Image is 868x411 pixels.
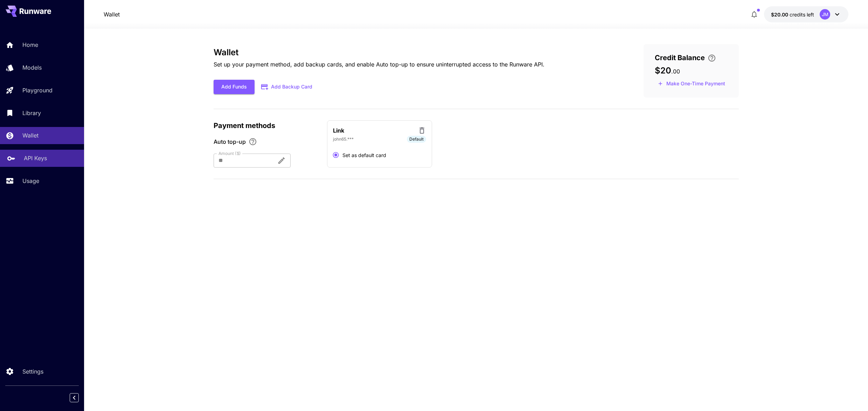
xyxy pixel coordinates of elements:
button: Add Funds [214,80,255,94]
span: . 00 [671,68,680,75]
button: Enter your card details and choose an Auto top-up amount to avoid service interruptions. We'll au... [705,54,719,62]
p: Usage [22,177,39,185]
h3: Wallet [214,48,544,57]
p: Set up your payment method, add backup cards, and enable Auto top-up to ensure uninterrupted acce... [214,60,544,69]
p: API Keys [24,154,47,162]
button: $20.00JM [764,6,848,22]
span: Auto top-up [214,137,246,146]
span: credits left [790,12,814,17]
span: Default [407,136,426,142]
button: Add Backup Card [255,80,320,94]
p: Settings [22,367,43,376]
span: $20 [655,65,671,76]
p: Models [22,63,42,72]
div: JM [820,9,830,20]
span: $20.00 [771,12,790,17]
span: Credit Balance [655,52,705,63]
p: Link [333,126,344,135]
div: Collapse sidebar [75,391,84,404]
p: Home [22,41,38,49]
p: Payment methods [214,120,319,131]
div: $20.00 [771,11,814,18]
p: Playground [22,86,53,94]
button: Enable Auto top-up to ensure uninterrupted service. We'll automatically bill the chosen amount wh... [246,137,260,146]
nav: breadcrumb [104,10,120,19]
span: Set as default card [342,151,386,159]
p: Library [22,109,41,117]
a: Wallet [104,10,120,19]
iframe: Chat Widget [833,377,868,411]
button: Collapse sidebar [70,393,79,402]
button: Make a one-time, non-recurring payment [655,78,728,89]
label: Amount ($) [218,150,241,156]
p: Wallet [22,131,39,140]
